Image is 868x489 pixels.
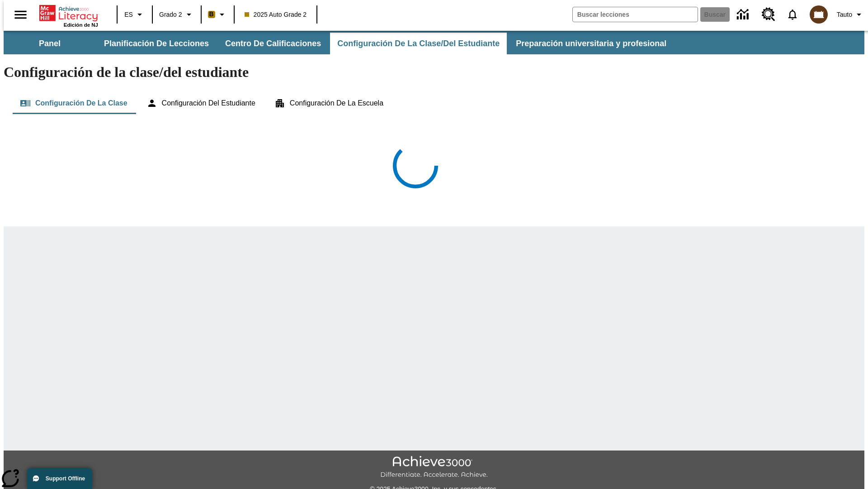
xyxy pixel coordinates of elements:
[756,2,781,27] a: Centro de recursos, Se abrirá en una pestaña nueva.
[267,92,391,114] button: Configuración de la escuela
[810,5,828,24] img: avatar image
[139,92,263,114] button: Configuración del estudiante
[124,10,133,19] span: ES
[330,33,507,54] button: Configuración de la clase/del estudiante
[837,10,852,19] span: Tauto
[833,6,868,23] button: Perfil/Configuración
[731,2,756,27] a: Centro de información
[804,3,833,26] button: Escoja un nuevo avatar
[4,31,864,54] div: Subbarra de navegación
[39,3,98,28] div: Portada
[209,9,214,20] span: B
[27,468,92,489] button: Support Offline
[13,92,135,114] button: Configuración de la clase
[380,456,488,479] img: Achieve3000 Differentiate Accelerate Achieve
[781,3,804,26] a: Notificaciones
[573,7,698,22] input: Buscar campo
[509,33,674,54] button: Preparación universitaria y profesional
[156,6,198,23] button: Grado: Grado 2, Elige un grado
[97,33,216,54] button: Planificación de lecciones
[39,4,98,22] a: Portada
[64,22,98,28] span: Edición de NJ
[7,1,34,28] button: Abrir el menú lateral
[120,6,149,23] button: Lenguaje: ES, Selecciona un idioma
[245,10,307,19] span: 2025 Auto Grade 2
[204,6,231,23] button: Boost El color de la clase es anaranjado claro. Cambiar el color de la clase.
[4,64,864,81] h1: Configuración de la clase/del estudiante
[218,33,328,54] button: Centro de calificaciones
[13,92,855,114] div: Configuración de la clase/del estudiante
[5,33,95,54] button: Panel
[46,475,85,482] span: Support Offline
[4,33,675,54] div: Subbarra de navegación
[159,10,182,19] span: Grado 2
